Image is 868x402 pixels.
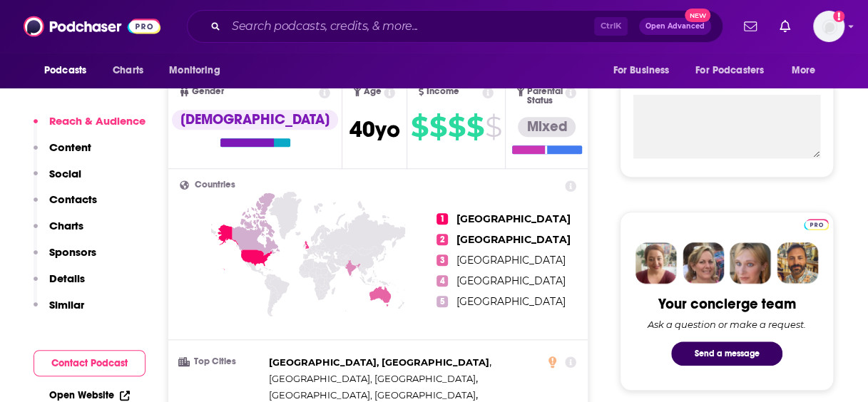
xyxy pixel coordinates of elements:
span: More [792,61,816,81]
span: Logged in as PUPPublicity [813,11,844,42]
img: User Profile [813,11,844,42]
svg: Add a profile image [833,11,844,22]
span: [GEOGRAPHIC_DATA], [GEOGRAPHIC_DATA] [269,356,489,368]
button: Send a message [671,341,782,366]
span: [GEOGRAPHIC_DATA] [456,295,566,308]
a: Show notifications dropdown [774,14,796,38]
p: Social [49,167,81,180]
a: Open Website [49,389,130,401]
span: New [685,9,710,22]
p: Similar [49,298,84,311]
span: $ [448,115,465,138]
span: Gender [192,87,224,96]
span: , [269,371,478,387]
span: [GEOGRAPHIC_DATA], [GEOGRAPHIC_DATA] [269,373,476,384]
span: [GEOGRAPHIC_DATA] [456,212,571,225]
span: Monitoring [169,61,220,81]
span: $ [466,115,484,138]
button: open menu [686,57,785,84]
span: 4 [436,275,448,287]
span: [GEOGRAPHIC_DATA] [456,254,566,267]
button: Open AdvancedNew [639,18,711,35]
p: Details [49,272,85,285]
img: Sydney Profile [635,242,677,284]
span: 40 yo [349,115,399,143]
div: Ask a question or make a request. [648,319,806,330]
button: Show profile menu [813,11,844,42]
span: 2 [436,234,448,245]
span: $ [429,115,446,138]
div: Your concierge team [658,295,796,313]
span: [GEOGRAPHIC_DATA], [GEOGRAPHIC_DATA] [269,389,476,401]
span: $ [485,115,501,138]
button: Charts [34,219,83,245]
span: [GEOGRAPHIC_DATA] [456,274,566,287]
span: Ctrl K [594,17,628,36]
h3: Top Cities [180,357,263,366]
button: Similar [34,298,84,324]
span: Age [364,87,382,96]
button: open menu [603,57,687,84]
button: open menu [159,57,238,84]
button: Reach & Audience [34,114,145,140]
p: Charts [49,219,83,232]
button: Sponsors [34,245,96,272]
span: Podcasts [44,61,86,81]
div: Mixed [518,117,576,137]
button: Social [34,167,81,193]
img: Podchaser Pro [804,219,829,230]
span: [GEOGRAPHIC_DATA] [456,233,571,246]
span: 5 [436,296,448,307]
p: Reach & Audience [49,114,145,128]
a: Show notifications dropdown [738,14,762,38]
button: Content [34,140,91,167]
div: Search podcasts, credits, & more... [187,10,723,43]
span: Charts [113,61,143,81]
span: For Business [613,61,669,81]
span: 3 [436,254,448,266]
img: Jon Profile [777,242,818,284]
span: For Podcasters [695,61,764,81]
a: Charts [103,57,152,84]
img: Jules Profile [730,242,771,284]
span: , [269,354,491,371]
span: 1 [436,213,448,225]
a: Pro website [804,217,829,230]
p: Content [49,140,91,154]
input: Search podcasts, credits, & more... [226,15,594,38]
p: Contacts [49,192,97,206]
p: Sponsors [49,245,96,259]
button: Details [34,272,85,298]
span: Open Advanced [645,23,705,30]
div: [DEMOGRAPHIC_DATA] [172,110,338,130]
button: Contact Podcast [34,350,145,376]
span: Parental Status [527,87,563,105]
span: Countries [195,180,235,190]
button: Contacts [34,192,97,219]
button: open menu [782,57,834,84]
button: open menu [34,57,105,84]
span: $ [411,115,428,138]
img: Podchaser - Follow, Share and Rate Podcasts [24,13,160,40]
span: Income [427,87,459,96]
img: Barbara Profile [683,242,724,284]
